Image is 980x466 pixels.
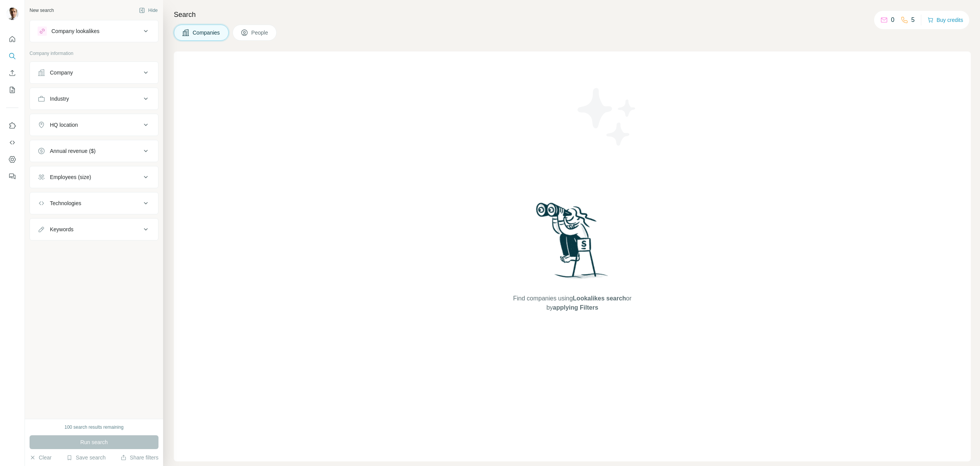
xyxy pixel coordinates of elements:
[6,119,18,133] button: Use Surfe on LinkedIn
[66,454,106,461] button: Save search
[30,50,158,57] p: Company information
[927,15,963,25] button: Buy credits
[50,69,73,76] div: Company
[30,7,54,14] div: New search
[174,9,971,20] h4: Search
[30,454,51,461] button: Clear
[30,194,158,212] button: Technologies
[30,63,158,82] button: Company
[911,15,915,25] p: 5
[120,454,158,461] button: Share filters
[64,424,124,431] div: 100 search results remaining
[50,95,69,103] div: Industry
[30,90,158,108] button: Industry
[511,294,634,312] span: Find companies using or by
[553,304,598,311] span: applying Filters
[30,168,158,186] button: Employees (size)
[30,22,158,40] button: Company lookalikes
[50,173,91,181] div: Employees (size)
[6,8,18,20] img: Avatar
[6,153,18,166] button: Dashboard
[50,226,73,233] div: Keywords
[251,29,269,36] span: People
[30,116,158,134] button: HQ location
[50,147,96,155] div: Annual revenue ($)
[6,83,18,97] button: My lists
[50,121,78,129] div: HQ location
[6,49,18,63] button: Search
[30,142,158,160] button: Annual revenue ($)
[572,82,642,151] img: Surfe Illustration - Stars
[6,169,18,183] button: Feedback
[6,136,18,149] button: Use Surfe API
[134,5,163,16] button: Hide
[6,32,18,46] button: Quick start
[51,27,99,35] div: Company lookalikes
[30,220,158,239] button: Keywords
[533,201,612,286] img: Surfe Illustration - Woman searching with binoculars
[50,199,81,207] div: Technologies
[6,66,18,80] button: Enrich CSV
[573,295,626,302] span: Lookalikes search
[891,15,894,25] p: 0
[193,29,221,36] span: Companies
